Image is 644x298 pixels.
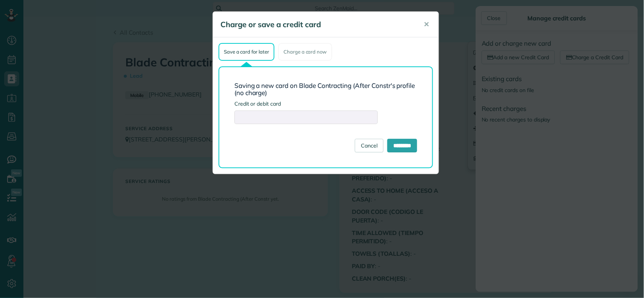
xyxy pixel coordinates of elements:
[234,82,417,96] h3: Saving a new card on Blade Contracting (After Constr's profile (no charge)
[424,20,429,29] span: ✕
[278,43,332,61] div: Charge a card now
[238,114,374,121] iframe: Secure card payment input frame
[219,43,274,61] div: Save a card for later
[220,19,413,30] h5: Charge or save a credit card
[234,100,417,108] label: Credit or debit card
[355,139,384,152] a: Cancel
